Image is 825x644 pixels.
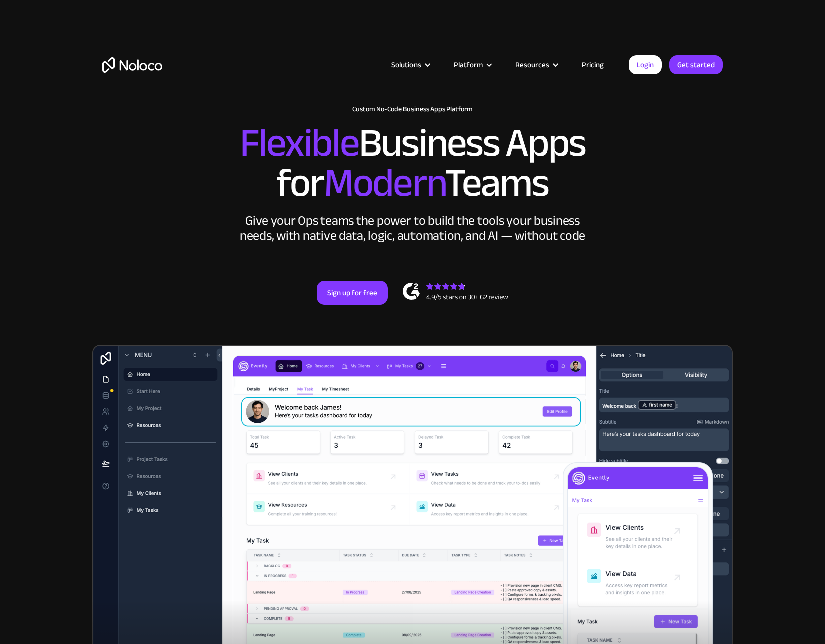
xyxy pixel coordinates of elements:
div: Resources [515,58,549,71]
div: Solutions [379,58,441,71]
div: Resources [503,58,569,71]
a: Login [629,55,662,74]
div: Solutions [391,58,421,71]
div: Platform [454,58,483,71]
a: Pricing [569,58,616,71]
a: home [102,57,162,73]
h2: Business Apps for Teams [102,123,723,203]
a: Get started [669,55,723,74]
div: Platform [441,58,503,71]
span: Flexible [240,106,359,180]
span: Modern [324,146,445,220]
div: Give your Ops teams the power to build the tools your business needs, with native data, logic, au... [237,213,588,243]
a: Sign up for free [317,281,388,305]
